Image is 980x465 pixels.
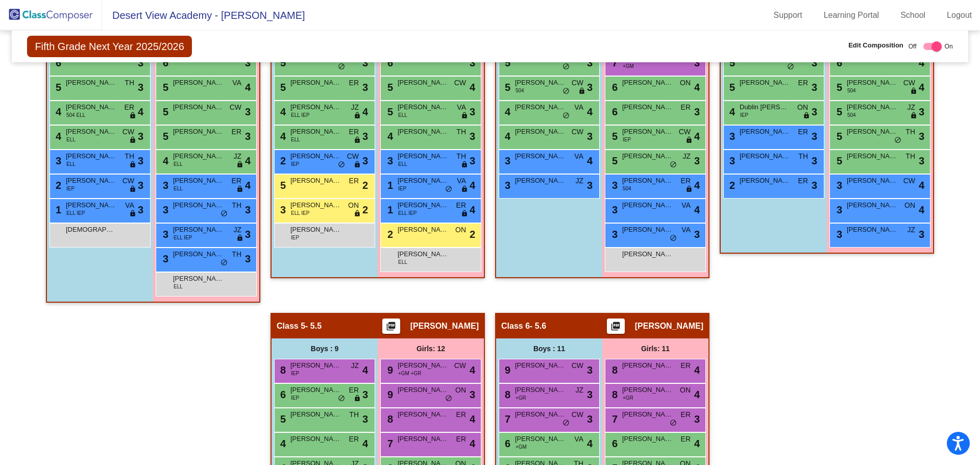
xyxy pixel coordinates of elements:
[834,106,842,117] span: 5
[470,153,475,168] span: 3
[354,112,361,120] span: lock
[66,160,76,168] span: ELL
[174,283,183,290] span: ELL
[919,80,924,95] span: 4
[694,129,700,144] span: 4
[53,155,61,166] span: 3
[347,151,359,162] span: CW
[278,57,286,68] span: 5
[125,102,134,113] span: ER
[574,151,583,162] span: VA
[160,253,168,264] span: 3
[812,178,817,193] span: 3
[461,185,468,193] span: lock
[727,57,735,68] span: 5
[587,80,593,95] span: 3
[623,185,631,192] span: 504
[907,225,915,235] span: JZ
[129,185,136,193] span: lock
[138,104,143,119] span: 4
[385,321,397,335] mat-icon: picture_as_pdf
[727,155,735,166] span: 3
[609,180,618,191] span: 3
[245,202,251,217] span: 3
[685,136,693,144] span: lock
[66,176,117,186] span: [PERSON_NAME]
[787,63,794,71] span: do_not_disturb_alt
[798,176,808,186] span: ER
[587,104,593,119] span: 4
[129,210,136,218] span: lock
[685,185,693,193] span: lock
[102,7,305,23] span: Desert View Academy - [PERSON_NAME]
[622,249,673,259] span: [PERSON_NAME]
[939,7,980,23] a: Logout
[562,63,570,71] span: do_not_disturb_alt
[174,185,183,192] span: ELL
[798,151,808,162] span: TH
[278,180,286,191] span: 5
[66,136,76,143] span: ELL
[138,202,143,217] span: 3
[291,209,309,217] span: ELL IEP
[291,136,300,143] span: ELL
[53,106,61,117] span: 4
[232,200,241,211] span: TH
[834,57,842,68] span: 6
[398,160,407,168] span: ELL
[66,78,117,88] span: [PERSON_NAME]
[290,102,341,112] span: [PERSON_NAME]
[609,131,618,142] span: 5
[290,225,341,235] span: [PERSON_NAME]
[398,102,449,112] span: [PERSON_NAME]
[245,80,251,95] span: 4
[847,176,898,186] span: [PERSON_NAME]
[682,151,691,162] span: JZ
[587,178,593,193] span: 3
[516,87,524,94] span: 504
[398,151,449,161] span: [PERSON_NAME]
[233,151,241,162] span: JZ
[349,78,359,88] span: ER
[670,161,677,169] span: do_not_disturb_alt
[892,7,934,23] a: School
[740,127,791,137] span: [PERSON_NAME]
[385,82,393,93] span: 5
[125,78,134,88] span: TH
[470,202,475,217] span: 4
[160,106,168,117] span: 5
[456,151,466,162] span: TH
[812,80,817,95] span: 3
[847,111,856,119] span: 504
[909,42,917,51] span: Off
[349,176,359,186] span: ER
[847,200,898,210] span: [PERSON_NAME]
[587,55,593,70] span: 3
[919,227,924,242] span: 3
[138,178,143,193] span: 3
[385,155,393,166] span: 3
[574,102,583,113] span: VA
[338,63,345,71] span: do_not_disturb_alt
[173,274,224,284] span: [PERSON_NAME]
[398,209,416,217] span: ELL IEP
[245,55,251,70] span: 3
[236,185,243,193] span: lock
[385,204,393,215] span: 1
[354,136,361,144] span: lock
[349,127,359,137] span: ER
[362,80,368,95] span: 3
[173,200,224,210] span: [PERSON_NAME]
[575,176,583,186] span: JZ
[66,185,75,192] span: IEP
[174,234,192,241] span: ELL IEP
[245,129,251,144] span: 3
[847,87,856,94] span: 504
[461,210,468,218] span: lock
[305,321,322,331] span: - 5.5
[766,7,811,23] a: Support
[834,180,842,191] span: 3
[362,129,368,144] span: 3
[515,102,566,112] span: [PERSON_NAME]
[740,78,791,88] span: [PERSON_NAME] Juno [PERSON_NAME]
